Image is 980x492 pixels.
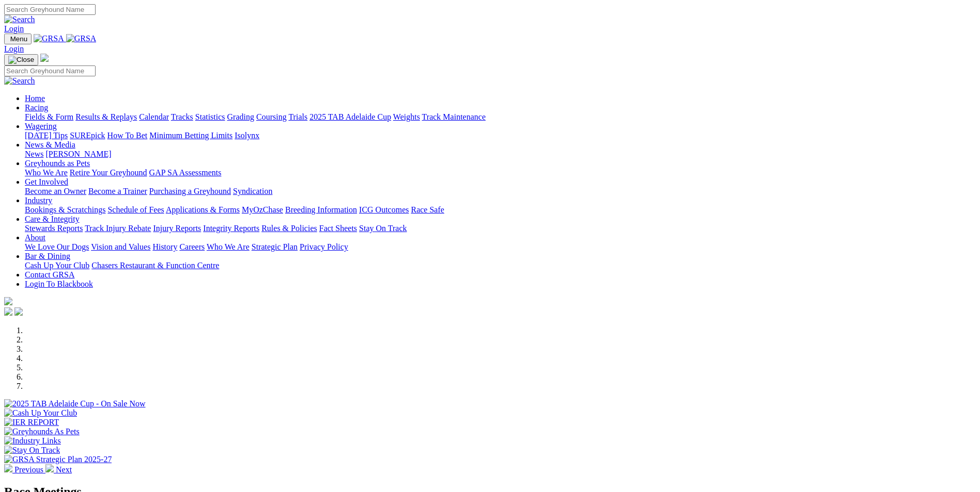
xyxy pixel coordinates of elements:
[25,103,48,112] a: Racing
[25,112,976,122] div: Racing
[25,252,70,260] a: Bar & Dining
[4,307,12,316] img: facebook.svg
[359,224,407,233] a: Stay On Track
[149,131,232,140] a: Minimum Betting Limits
[235,131,259,140] a: Isolynx
[25,270,74,279] a: Contact GRSA
[14,465,43,474] span: Previous
[288,112,307,121] a: Trials
[4,4,96,15] input: Search
[179,242,205,251] a: Careers
[4,408,77,418] img: Cash Up Your Club
[4,34,32,44] button: Toggle navigation
[25,150,43,158] a: News
[25,215,80,223] a: Care & Integrity
[25,205,105,214] a: Bookings & Scratchings
[207,242,250,251] a: Who We Are
[70,131,105,140] a: SUREpick
[411,205,444,214] a: Race Safe
[25,131,68,140] a: [DATE] Tips
[88,187,147,195] a: Become a Trainer
[261,224,317,233] a: Rules & Policies
[195,112,225,121] a: Statistics
[25,261,89,270] a: Cash Up Your Club
[4,54,38,65] button: Toggle navigation
[4,465,45,474] a: Previous
[4,446,60,455] img: Stay On Track
[10,35,27,43] span: Menu
[25,140,75,149] a: News & Media
[70,168,147,177] a: Retire Your Greyhound
[25,205,976,215] div: Industry
[25,196,52,205] a: Industry
[4,418,59,427] img: IER REPORT
[25,177,68,186] a: Get Involved
[4,436,61,446] img: Industry Links
[91,261,219,270] a: Chasers Restaurant & Function Centre
[203,224,259,233] a: Integrity Reports
[153,224,201,233] a: Injury Reports
[25,150,976,159] div: News & Media
[4,297,12,305] img: logo-grsa-white.png
[25,168,976,177] div: Greyhounds as Pets
[85,224,151,233] a: Track Injury Rebate
[252,242,298,251] a: Strategic Plan
[25,131,976,140] div: Wagering
[393,112,420,121] a: Weights
[4,455,112,464] img: GRSA Strategic Plan 2025-27
[300,242,348,251] a: Privacy Policy
[25,187,976,196] div: Get Involved
[25,224,976,233] div: Care & Integrity
[25,242,976,252] div: About
[149,168,222,177] a: GAP SA Assessments
[152,242,177,251] a: History
[256,112,287,121] a: Coursing
[8,56,34,64] img: Close
[25,242,89,251] a: We Love Our Dogs
[233,187,272,195] a: Syndication
[107,205,164,214] a: Schedule of Fees
[4,65,96,76] input: Search
[309,112,391,121] a: 2025 TAB Adelaide Cup
[91,242,150,251] a: Vision and Values
[285,205,357,214] a: Breeding Information
[4,15,35,24] img: Search
[25,224,83,233] a: Stewards Reports
[66,34,97,43] img: GRSA
[40,54,49,62] img: logo-grsa-white.png
[166,205,240,214] a: Applications & Forms
[149,187,231,195] a: Purchasing a Greyhound
[45,465,72,474] a: Next
[25,122,57,130] a: Wagering
[4,76,35,86] img: Search
[45,150,111,158] a: [PERSON_NAME]
[4,427,80,436] img: Greyhounds As Pets
[422,112,486,121] a: Track Maintenance
[171,112,193,121] a: Tracks
[4,399,146,408] img: 2025 TAB Adelaide Cup - On Sale Now
[25,261,976,270] div: Bar & Dining
[25,159,90,168] a: Greyhounds as Pets
[107,131,148,140] a: How To Bet
[4,24,24,33] a: Login
[45,464,54,472] img: chevron-right-pager-white.svg
[75,112,137,121] a: Results & Replays
[25,112,73,121] a: Fields & Form
[25,233,45,242] a: About
[25,168,68,177] a: Who We Are
[14,307,23,316] img: twitter.svg
[25,94,45,103] a: Home
[56,465,72,474] span: Next
[227,112,254,121] a: Grading
[4,464,12,472] img: chevron-left-pager-white.svg
[139,112,169,121] a: Calendar
[34,34,64,43] img: GRSA
[4,44,24,53] a: Login
[359,205,409,214] a: ICG Outcomes
[25,280,93,288] a: Login To Blackbook
[25,187,86,195] a: Become an Owner
[242,205,283,214] a: MyOzChase
[319,224,357,233] a: Fact Sheets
